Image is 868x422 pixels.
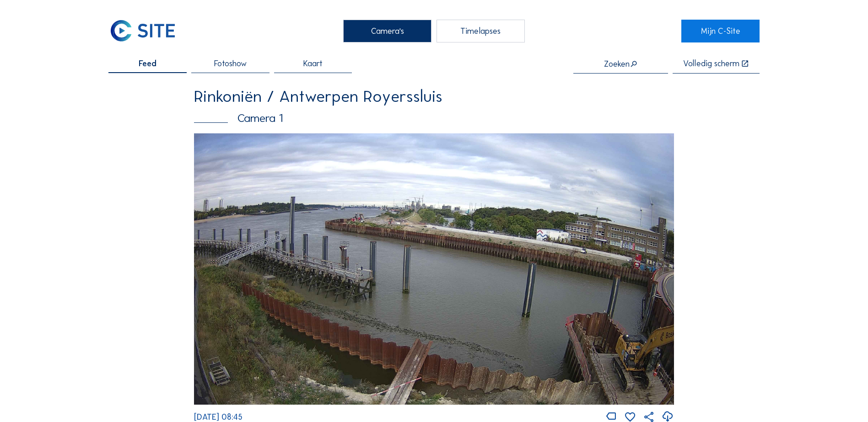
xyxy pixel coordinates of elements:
[437,20,525,42] div: Timelapses
[343,20,431,42] div: Camera's
[194,88,674,105] div: Rinkoniën / Antwerpen Royerssluis
[214,59,247,68] span: Fotoshow
[194,412,243,422] span: [DATE] 08:45
[108,20,177,42] img: C-SITE Logo
[108,20,187,42] a: C-SITE Logo
[139,59,156,68] span: Feed
[681,20,760,42] a: Mijn C-Site
[683,59,739,68] div: Volledig scherm
[303,59,323,68] span: Kaart
[194,133,674,404] img: Image
[194,112,674,124] div: Camera 1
